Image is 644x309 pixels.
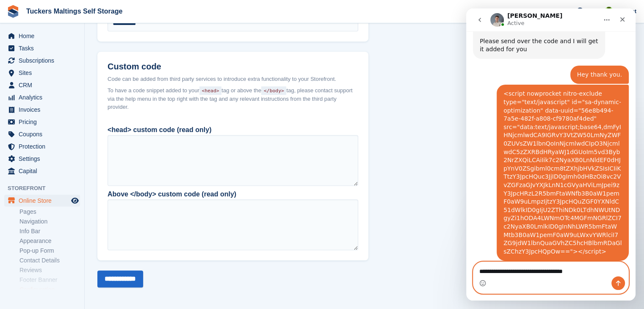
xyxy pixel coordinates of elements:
a: menu [4,153,80,165]
div: Code can be added from third party services to introduce extra functionality to your Storefront. [108,75,358,83]
span: Subscriptions [19,55,69,66]
span: To have a code snippet added to your tag or above the tag, please contact support via the help me... [108,86,358,111]
h2: Custom code [108,62,358,72]
span: Pricing [19,116,69,128]
a: Tuckers Maltings Self Storage [23,4,126,18]
img: stora-icon-8386f47178a22dfd0bd8f6a31ec36ba5ce8667c1dd55bd0f319d3a0aa187defe.svg [7,5,19,18]
a: Footer Banner [19,276,80,284]
span: Storefront [8,184,84,193]
a: menu [4,55,80,66]
span: Settings [19,153,69,165]
span: Invoices [19,104,69,116]
a: menu [4,165,80,177]
a: menu [4,67,80,79]
span: CRM [19,79,69,91]
a: menu [4,42,80,54]
span: Online Store [19,195,69,207]
a: menu [4,79,80,91]
a: Info Bar [19,227,80,235]
a: Reviews [19,266,80,274]
a: menu [4,141,80,152]
a: menu [4,128,80,140]
span: Analytics [19,91,69,103]
a: Contact Details [19,257,80,265]
a: menu [4,195,80,207]
img: Joe Superhub [605,7,613,15]
span: Capital [19,165,69,177]
code: <head> [199,86,221,95]
div: Above </body> custom code (read only) [108,189,358,199]
a: Pages [19,208,80,216]
iframe: Intercom live chat [466,8,636,301]
span: Home [19,30,69,42]
span: Account [614,7,636,16]
a: menu [4,91,80,103]
span: Create [543,7,560,15]
a: Pop-up Form [19,247,80,255]
span: Help [585,7,597,15]
span: Sites [19,67,69,79]
span: Protection [19,141,69,152]
a: Appearance [19,237,80,245]
a: menu [4,30,80,42]
a: Navigation [19,218,80,226]
span: Tasks [19,42,69,54]
a: Configuration [19,286,80,294]
a: Preview store [70,196,80,206]
code: </body> [261,86,286,95]
div: <head> custom code (read only) [108,125,358,135]
span: Coupons [19,128,69,140]
a: menu [4,116,80,128]
a: menu [4,104,80,116]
